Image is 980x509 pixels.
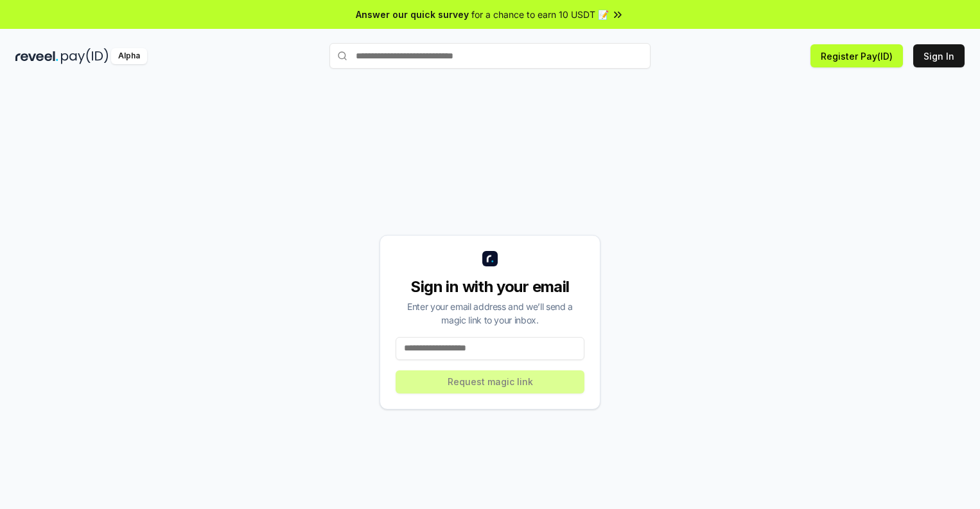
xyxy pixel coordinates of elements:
img: logo_small [482,251,498,266]
button: Sign In [913,44,965,67]
img: reveel_dark [15,48,58,64]
div: Alpha [111,48,147,64]
span: for a chance to earn 10 USDT 📝 [471,8,609,21]
span: Answer our quick survey [356,8,469,21]
button: Register Pay(ID) [810,44,903,67]
div: Enter your email address and we’ll send a magic link to your inbox. [396,300,584,327]
img: pay_id [61,48,109,64]
div: Sign in with your email [396,277,584,297]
